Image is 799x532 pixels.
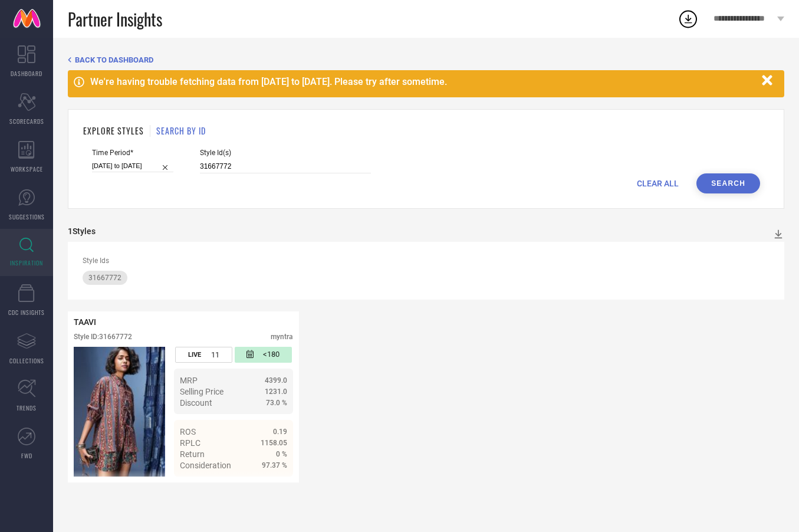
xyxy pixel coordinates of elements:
[266,399,287,407] span: 73.0 %
[74,333,132,341] div: Style ID: 31667772
[200,149,371,157] span: Style Id(s)
[83,124,144,137] h1: EXPLORE STYLES
[200,160,371,173] input: Enter comma separated style ids e.g. 12345, 67890
[175,347,232,363] div: Number of days the style has been live on the platform
[249,482,287,491] a: Details
[90,76,756,87] div: We're having trouble fetching data from [DATE] to [DATE]. Please try after sometime.
[211,350,219,359] span: 11
[74,317,96,327] span: TAAVI
[180,427,196,436] span: ROS
[156,124,206,137] h1: SEARCH BY ID
[9,356,44,365] span: COLLECTIONS
[637,179,679,188] span: CLEAR ALL
[265,387,287,396] span: 1231.0
[9,117,44,126] span: SCORECARDS
[180,387,223,396] span: Selling Price
[261,439,287,447] span: 1158.05
[678,8,699,29] div: Open download list
[21,451,32,460] span: FWD
[180,376,198,385] span: MRP
[92,160,173,172] input: Select time period
[83,257,770,265] div: Style Ids
[68,55,784,64] div: Back TO Dashboard
[9,212,45,221] span: SUGGESTIONS
[75,55,153,64] span: BACK TO DASHBOARD
[271,333,293,341] div: myntra
[180,461,231,470] span: Consideration
[68,7,162,31] span: Partner Insights
[180,438,200,448] span: RPLC
[188,351,201,359] span: LIVE
[261,482,287,491] span: Details
[88,274,121,282] span: 31667772
[68,226,96,236] div: 1 Styles
[262,461,287,469] span: 97.37 %
[92,149,173,157] span: Time Period*
[11,165,43,173] span: WORKSPACE
[74,347,165,477] img: Style preview image
[263,350,280,360] span: <180
[696,173,760,193] button: Search
[10,258,43,267] span: INSPIRATION
[17,403,37,412] span: TRENDS
[273,428,287,436] span: 0.19
[276,450,287,458] span: 0 %
[74,347,165,477] div: Click to view image
[180,398,212,408] span: Discount
[8,308,45,317] span: CDC INSIGHTS
[235,347,292,363] div: Number of days since the style was first listed on the platform
[265,376,287,385] span: 4399.0
[180,449,205,459] span: Return
[11,69,42,78] span: DASHBOARD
